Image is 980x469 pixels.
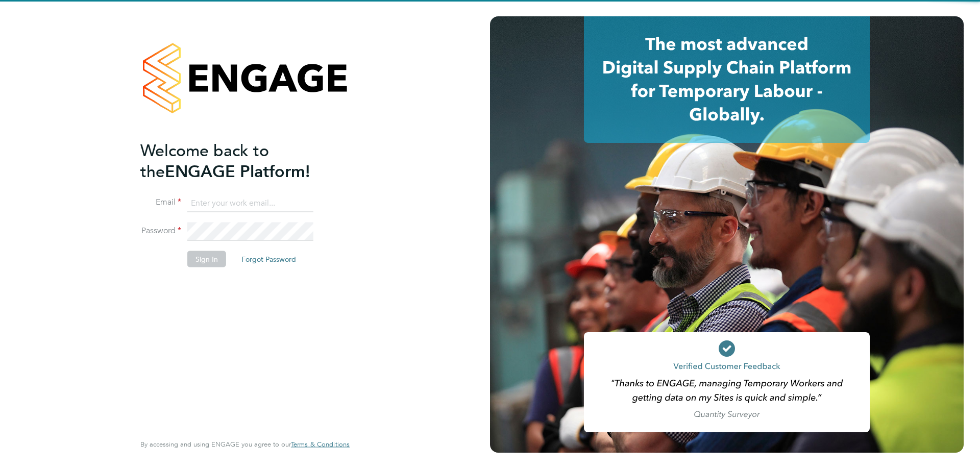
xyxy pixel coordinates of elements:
button: Forgot Password [233,251,304,267]
a: Terms & Conditions [291,440,350,449]
span: Terms & Conditions [291,440,350,449]
span: By accessing and using ENGAGE you agree to our [140,440,350,449]
span: Welcome back to the [140,140,269,181]
input: Enter your work email... [187,194,313,212]
h2: ENGAGE Platform! [140,140,339,182]
label: Email [140,197,181,208]
button: Sign In [187,251,226,267]
label: Password [140,226,181,236]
